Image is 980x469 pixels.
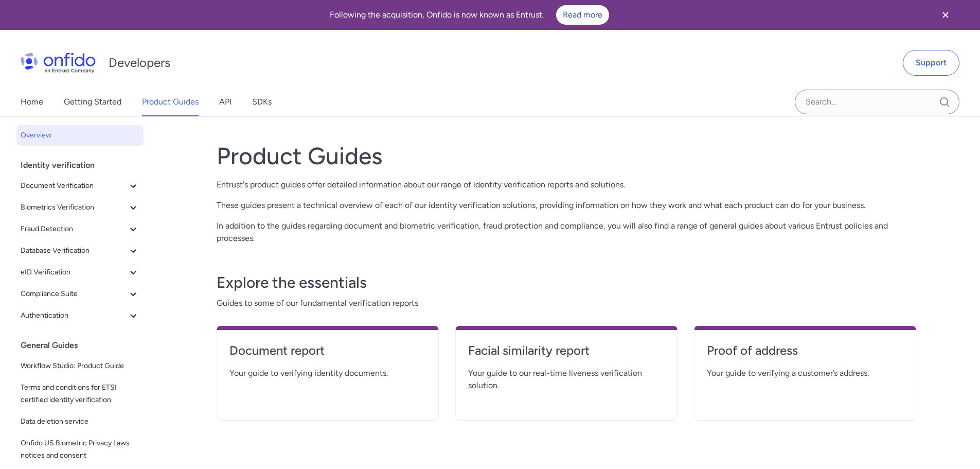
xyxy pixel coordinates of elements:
[21,180,127,192] span: Document Verification
[556,5,609,25] a: Read more
[229,367,426,379] span: Your guide to verifying identity documents.
[142,88,199,116] a: Product Guides
[229,342,426,359] h4: Document report
[16,305,144,326] button: Authentication
[64,88,121,116] a: Getting Started
[16,411,144,432] a: Data deletion service
[21,266,127,279] span: eID Verification
[21,88,43,116] a: Home
[21,360,139,372] span: Workflow Studio: Product Guide
[229,342,426,367] a: Document report
[16,284,144,304] button: Compliance Suite
[21,381,139,406] span: Terms and conditions for ETSI certified identity verification
[926,2,965,28] button: Close banner
[21,245,127,257] span: Database Verification
[217,199,916,212] p: These guides present a technical overview of each of our identity verification solutions, providi...
[109,55,170,71] h1: Developers
[468,342,665,367] a: Facial similarity report
[252,88,272,116] a: SDKs
[16,219,144,239] button: Fraud Detection
[16,356,144,376] a: Workflow Studio: Product Guide
[707,367,903,379] span: Your guide to verifying a customer’s address.
[21,309,127,322] span: Authentication
[12,5,926,25] div: Following the acquisition, Onfido is now known as Entrust.
[939,9,952,21] svg: Close banner
[16,176,144,196] button: Document Verification
[217,272,916,293] h3: Explore the essentials
[795,90,959,114] input: Onfido search input field
[16,240,144,261] button: Database Verification
[217,297,916,309] span: Guides to some of our fundamental verification reports
[21,223,127,235] span: Fraud Detection
[21,129,139,142] span: Overview
[16,197,144,218] button: Biometrics Verification
[16,377,144,410] a: Terms and conditions for ETSI certified identity verification
[16,125,144,146] a: Overview
[21,53,96,73] img: Onfido Logo
[21,437,139,462] span: Onfido US Biometric Privacy Laws notices and consent
[16,262,144,283] button: eID Verification
[468,342,665,359] h4: Facial similarity report
[468,367,665,392] span: Your guide to our real-time liveness verification solution.
[217,142,916,170] h1: Product Guides
[707,342,903,359] h4: Proof of address
[21,155,148,176] div: Identity verification
[217,179,916,191] p: Entrust's product guides offer detailed information about our range of identity verification repo...
[21,201,127,214] span: Biometrics Verification
[903,50,959,76] a: Support
[21,415,139,428] span: Data deletion service
[21,288,127,300] span: Compliance Suite
[21,335,148,356] div: General Guides
[217,220,916,245] p: In addition to the guides regarding document and biometric verification, fraud protection and com...
[219,88,231,116] a: API
[16,433,144,466] a: Onfido US Biometric Privacy Laws notices and consent
[707,342,903,367] a: Proof of address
